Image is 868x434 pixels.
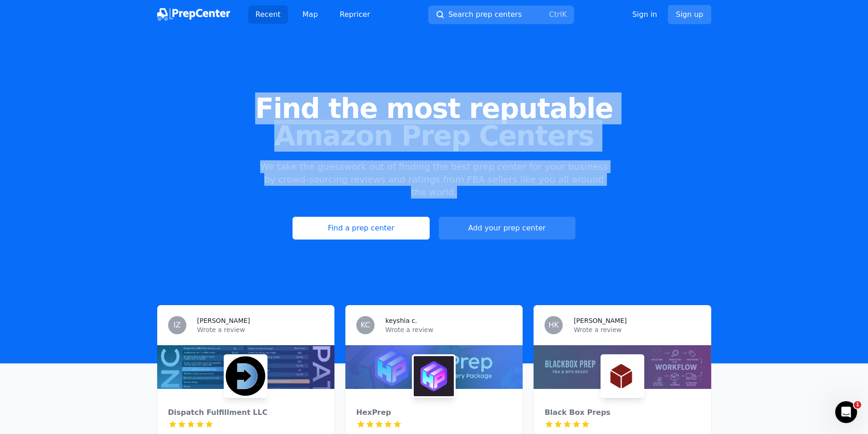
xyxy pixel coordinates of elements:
[835,401,857,423] iframe: Intercom live chat
[428,5,574,24] button: Search prep centersCtrlK
[259,160,609,199] p: We take the guesswork out of finding the best prep center for your business by crowd-sourcing rev...
[448,9,522,20] span: Search prep centers
[15,122,853,149] span: Amazon Prep Centers
[854,401,861,408] span: 1
[414,356,454,396] img: HexPrep
[15,95,853,122] span: Find the most reputable
[226,356,266,396] img: Dispatch Fulfillment LLC
[333,5,378,24] a: Repricer
[356,407,512,418] div: HexPrep
[293,217,429,240] a: Find a prep center
[360,322,370,329] span: KC
[439,217,575,240] a: Add your prep center
[385,316,417,325] h3: keyshia c.
[197,316,250,325] h3: [PERSON_NAME]
[574,325,700,334] p: Wrote a review
[549,322,559,329] span: HK
[197,325,324,334] p: Wrote a review
[549,10,562,19] kbd: Ctrl
[168,407,324,418] div: Dispatch Fulfillment LLC
[385,325,512,334] p: Wrote a review
[602,356,642,396] img: Black Box Preps
[668,5,711,24] a: Sign up
[632,9,657,20] a: Sign in
[295,5,325,24] a: Map
[157,8,230,21] img: PrepCenter
[174,322,181,329] span: IZ
[574,316,627,325] h3: [PERSON_NAME]
[248,5,288,24] a: Recent
[544,407,700,418] div: Black Box Preps
[562,10,567,19] kbd: K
